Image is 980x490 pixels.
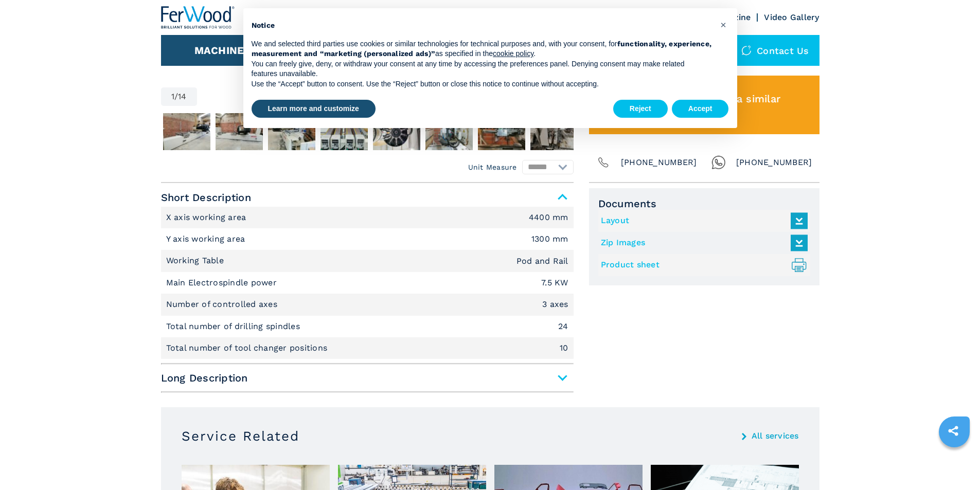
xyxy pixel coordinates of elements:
[672,100,729,118] button: Accept
[940,418,966,444] a: sharethis
[166,233,248,245] p: Y axis working area
[161,207,574,359] div: Short Description
[711,155,726,170] img: Whatsapp
[252,21,712,31] h2: Notice
[166,342,330,354] p: Total number of tool changer positions
[542,300,568,308] em: 3 axes
[166,212,249,223] p: X axis working area
[601,212,803,229] a: Layout
[493,49,533,58] a: cookie policy
[541,279,568,287] em: 7.5 KW
[161,188,574,207] span: Short Description
[560,344,568,352] em: 10
[182,428,299,444] h3: Service Related
[558,322,568,331] em: 24
[166,299,280,310] p: Number of controlled axes
[936,444,972,482] iframe: Chat
[621,155,697,170] span: [PHONE_NUMBER]
[194,44,251,57] button: Machines
[166,321,303,332] p: Total number of drilling spindles
[161,111,212,152] button: Go to Slide 2
[171,93,174,101] span: 1
[598,197,810,210] span: Documents
[174,93,178,101] span: /
[216,113,263,150] img: 3a14e3312ff8a754634c4d9f1b358220
[161,369,574,387] span: Long Description
[166,277,280,288] p: Main Electrospindle power
[601,257,803,274] a: Product sheet
[200,87,571,106] button: Open Fullscreen
[764,12,819,22] a: Video Gallery
[163,113,210,150] img: 62e3857f0635e8ecaf7f270b05704e0a
[736,155,812,170] span: [PHONE_NUMBER]
[731,35,819,66] div: Contact us
[531,235,568,243] em: 1300 mm
[613,100,668,118] button: Reject
[252,79,712,89] p: Use the “Accept” button to consent. Use the “Reject” button or close this notice to continue with...
[601,234,803,251] a: Zip Images
[213,111,265,152] button: Go to Slide 3
[161,6,235,29] img: Ferwood
[468,162,517,172] em: Unit Measure
[252,39,712,59] p: We and selected third parties use cookies or similar technologies for technical purposes and, wit...
[252,40,712,58] strong: functionality, experience, measurement and “marketing (personalized ads)”
[720,19,726,31] span: ×
[252,59,712,79] p: You can freely give, deny, or withdraw your consent at any time by accessing the preferences pane...
[252,100,376,118] button: Learn more and customize
[166,255,227,266] p: Working Table
[516,257,568,265] em: Pod and Rail
[178,93,187,101] span: 14
[741,45,752,56] img: Contact us
[596,155,611,170] img: Phone
[529,213,568,222] em: 4400 mm
[752,432,799,440] a: All services
[716,16,732,33] button: Close this notice
[161,111,574,152] nav: Thumbnail Navigation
